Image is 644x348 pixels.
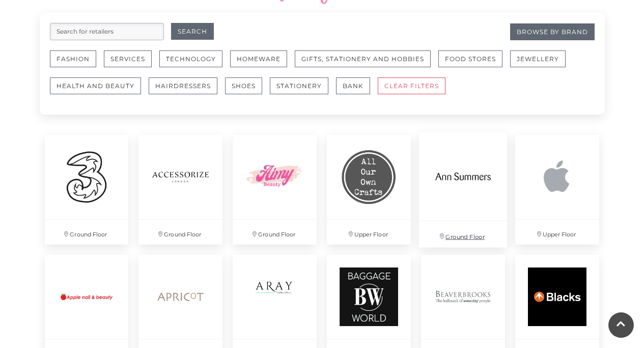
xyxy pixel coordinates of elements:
[40,130,134,250] a: Ground Floor
[50,23,164,40] input: Search for retailers
[327,220,411,245] p: Upper Floor
[322,130,416,250] a: Upper Floor
[270,77,328,94] button: Stationery
[171,23,214,40] button: Search
[50,50,104,77] a: Fashion
[270,77,336,104] a: Stationery
[510,130,604,250] a: Upper Floor
[228,130,322,250] a: Ground Floor
[510,50,573,77] a: Jewellery
[414,127,513,253] a: Ground Floor
[230,50,287,67] button: Homeware
[50,50,96,67] button: Fashion
[515,220,599,245] p: Upper Floor
[159,50,222,67] button: Technology
[133,130,228,250] a: Ground Floor
[149,77,225,104] a: Hairdressers
[419,221,507,247] p: Ground Floor
[510,50,566,67] button: Jewellery
[104,50,159,77] a: Services
[225,77,270,104] a: Shoes
[336,77,378,104] a: Bank
[50,77,149,104] a: Health and Beauty
[438,50,510,77] a: Food Stores
[510,23,595,40] a: Browse By Brand
[233,220,317,245] p: Ground Floor
[438,50,502,67] button: Food Stores
[104,50,152,67] button: Services
[230,50,295,77] a: Homeware
[378,77,445,94] button: CLEAR FILTERS
[295,50,438,77] a: Gifts, Stationery and Hobbies
[378,77,453,104] a: CLEAR FILTERS
[45,220,129,245] p: Ground Floor
[149,77,217,94] button: Hairdressers
[336,77,370,94] button: Bank
[225,77,262,94] button: Shoes
[50,77,141,94] button: Health and Beauty
[295,50,431,67] button: Gifts, Stationery and Hobbies
[159,50,230,77] a: Technology
[138,220,222,245] p: Ground Floor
